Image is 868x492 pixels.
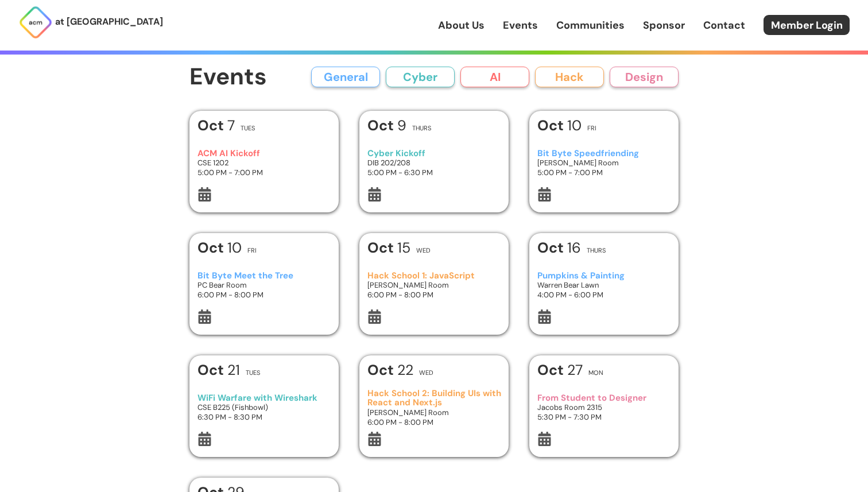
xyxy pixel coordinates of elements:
[367,363,413,377] h1: 22
[189,64,267,90] h1: Events
[367,290,501,300] h3: 6:00 PM - 8:00 PM
[537,241,581,255] h1: 16
[197,158,331,168] h3: CSE 1202
[535,67,604,87] button: Hack
[367,389,501,408] h3: Hack School 2: Building UIs with React and Next.js
[643,18,685,33] a: Sponsor
[197,363,240,377] h1: 21
[367,238,397,257] b: Oct
[537,238,567,257] b: Oct
[610,67,679,87] button: Design
[537,116,567,135] b: Oct
[412,125,431,131] h2: Thurs
[419,370,433,376] h2: Wed
[197,271,331,281] h3: Bit Byte Meet the Tree
[197,238,227,257] b: Oct
[764,15,850,35] a: Member Login
[460,67,529,87] button: AI
[587,125,596,131] h2: Fri
[197,280,331,290] h3: PC Bear Room
[587,247,606,254] h2: Thurs
[197,116,227,135] b: Oct
[197,393,331,403] h3: WiFi Warfare with Wireshark
[311,67,380,87] button: General
[556,18,625,33] a: Communities
[537,118,582,133] h1: 10
[537,158,671,168] h3: [PERSON_NAME] Room
[367,158,501,168] h3: DIB 202/208
[367,118,406,133] h1: 9
[537,149,671,158] h3: Bit Byte Speedfriending
[367,408,501,417] h3: [PERSON_NAME] Room
[537,168,671,177] h3: 5:00 PM - 7:00 PM
[247,247,257,254] h2: Fri
[367,417,501,427] h3: 6:00 PM - 8:00 PM
[197,168,331,177] h3: 5:00 PM - 7:00 PM
[55,14,163,29] p: at [GEOGRAPHIC_DATA]
[197,402,331,412] h3: CSE B225 (Fishbowl)
[416,247,431,254] h2: Wed
[438,18,485,33] a: About Us
[241,125,255,131] h2: Tues
[197,118,235,133] h1: 7
[537,361,567,379] b: Oct
[367,168,501,177] h3: 5:00 PM - 6:30 PM
[386,67,455,87] button: Cyber
[537,290,671,300] h3: 4:00 PM - 6:00 PM
[503,18,538,33] a: Events
[537,271,671,281] h3: Pumpkins & Painting
[367,116,397,135] b: Oct
[197,241,242,255] h1: 10
[197,361,227,379] b: Oct
[18,5,53,40] img: ACM Logo
[197,290,331,300] h3: 6:00 PM - 8:00 PM
[367,280,501,290] h3: [PERSON_NAME] Room
[18,5,163,40] a: at [GEOGRAPHIC_DATA]
[588,370,603,376] h2: Mon
[537,393,671,403] h3: From Student to Designer
[537,280,671,290] h3: Warren Bear Lawn
[367,271,501,281] h3: Hack School 1: JavaScript
[367,241,410,255] h1: 15
[537,363,583,377] h1: 27
[197,149,331,158] h3: ACM AI Kickoff
[246,370,260,376] h2: Tues
[703,18,745,33] a: Contact
[367,149,501,158] h3: Cyber Kickoff
[537,402,671,412] h3: Jacobs Room 2315
[197,412,331,422] h3: 6:30 PM - 8:30 PM
[537,412,671,422] h3: 5:30 PM - 7:30 PM
[367,361,397,379] b: Oct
